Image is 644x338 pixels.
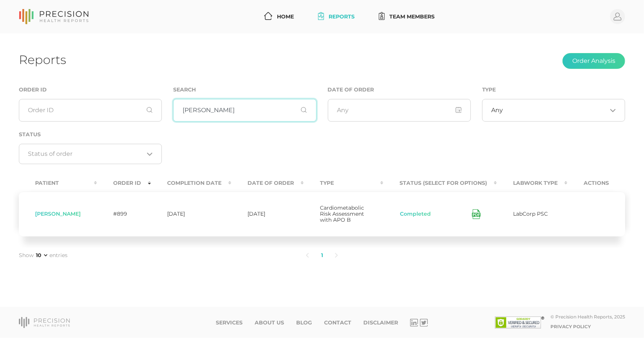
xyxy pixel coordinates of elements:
a: Reports [315,10,358,24]
a: Contact [324,320,351,326]
span: Any [491,107,503,114]
label: Type [482,87,496,93]
th: Actions [567,175,625,192]
a: Services [216,320,243,326]
th: Patient : activate to sort column ascending [19,175,97,192]
th: Order ID : activate to sort column ascending [97,175,151,192]
td: [DATE] [231,192,304,236]
a: Privacy Policy [550,324,591,329]
th: Status (Select for Options) : activate to sort column ascending [383,175,497,192]
label: Show entries [19,251,68,259]
input: First or Last Name [173,99,316,122]
input: Search for option [503,107,607,114]
select: Showentries [34,251,49,259]
div: Search for option [482,99,625,122]
h1: Reports [19,52,66,67]
span: LabCorp PSC [513,210,548,217]
a: Home [261,10,297,24]
input: Order ID [19,99,162,122]
button: Order Analysis [563,53,625,69]
td: [DATE] [151,192,231,236]
a: Disclaimer [363,320,398,326]
a: Team Members [376,10,438,24]
button: Completed [400,210,431,218]
img: SSL site seal - click to verify [495,317,544,329]
th: Completion Date : activate to sort column ascending [151,175,231,192]
th: Type : activate to sort column ascending [304,175,383,192]
label: Order ID [19,87,47,93]
th: Labwork Type : activate to sort column ascending [497,175,567,192]
label: Status [19,131,41,138]
a: Blog [296,320,312,326]
span: [PERSON_NAME] [35,210,81,217]
label: Date of Order [328,87,374,93]
a: About Us [255,320,284,326]
td: #899 [97,192,151,236]
div: © Precision Health Reports, 2025 [550,314,625,320]
input: Any [328,99,471,122]
input: Search for option [28,150,144,158]
span: Cardiometabolic Risk Assessment with APO B [320,204,364,223]
label: Search [173,87,196,93]
th: Date Of Order : activate to sort column ascending [231,175,304,192]
div: Search for option [19,144,162,164]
